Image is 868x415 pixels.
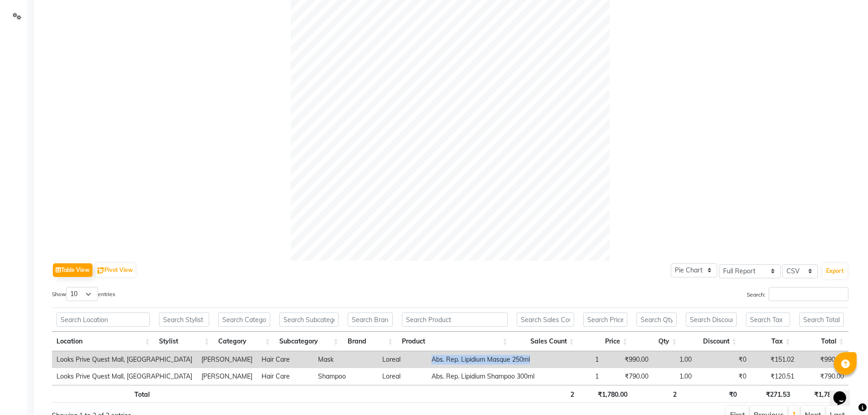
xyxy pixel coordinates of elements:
th: 2 [632,385,681,403]
td: ₹990.00 [799,351,848,368]
td: 1 [541,351,603,368]
input: Search Price [583,313,628,327]
input: Search Qty [637,313,677,327]
th: Brand: activate to sort column ascending [343,332,397,351]
td: 1 [541,368,603,385]
td: ₹120.51 [751,368,799,385]
input: Search Stylist [159,313,209,327]
th: ₹271.53 [741,385,795,403]
th: Product: activate to sort column ascending [397,332,512,351]
th: Tax: activate to sort column ascending [741,332,795,351]
input: Search Location [56,313,150,327]
td: Shampoo [313,368,378,385]
th: Subcategory: activate to sort column ascending [275,332,343,351]
input: Search Discount [686,313,737,327]
td: ₹790.00 [603,368,652,385]
td: ₹990.00 [603,351,652,368]
td: [PERSON_NAME] [197,351,257,368]
td: Hair Care [257,351,313,368]
td: Looks Prive Quest Mall, [GEOGRAPHIC_DATA] [52,368,197,385]
td: [PERSON_NAME] [197,368,257,385]
th: Category: activate to sort column ascending [214,332,275,351]
td: Abs. Rep. Lipidium Masque 250ml [427,351,541,368]
label: Search: [747,287,848,301]
th: Total [52,385,154,403]
button: Table View [53,263,92,277]
input: Search Tax [746,313,790,327]
button: Pivot View [95,263,135,277]
td: ₹0 [696,368,751,385]
th: ₹1,780.00 [795,385,848,403]
td: Mask [313,351,378,368]
input: Search Brand [348,313,393,327]
td: ₹151.02 [751,351,799,368]
td: 1.00 [653,351,696,368]
td: Loreal [378,351,427,368]
th: Location: activate to sort column ascending [52,332,154,351]
th: Sales Count: activate to sort column ascending [512,332,579,351]
th: ₹0 [681,385,741,403]
iframe: chat widget [830,379,859,406]
td: Hair Care [257,368,313,385]
input: Search: [769,287,848,301]
td: 1.00 [653,368,696,385]
th: Qty: activate to sort column ascending [632,332,681,351]
input: Search Product [402,313,508,327]
th: Total: activate to sort column ascending [795,332,848,351]
select: Showentries [66,287,98,301]
img: pivot.png [98,267,104,274]
input: Search Total [799,313,844,327]
input: Search Category [218,313,270,327]
button: Export [822,263,847,279]
label: Show entries [52,287,115,301]
th: 2 [512,385,579,403]
td: Loreal [378,368,427,385]
th: Price: activate to sort column ascending [579,332,632,351]
td: ₹790.00 [799,368,848,385]
td: ₹0 [696,351,751,368]
th: Stylist: activate to sort column ascending [154,332,214,351]
td: Looks Prive Quest Mall, [GEOGRAPHIC_DATA] [52,351,197,368]
td: Abs. Rep. Lipidium Shampoo 300ml [427,368,541,385]
th: Discount: activate to sort column ascending [681,332,741,351]
input: Search Sales Count [517,313,574,327]
input: Search Subcategory [279,313,339,327]
th: ₹1,780.00 [579,385,632,403]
